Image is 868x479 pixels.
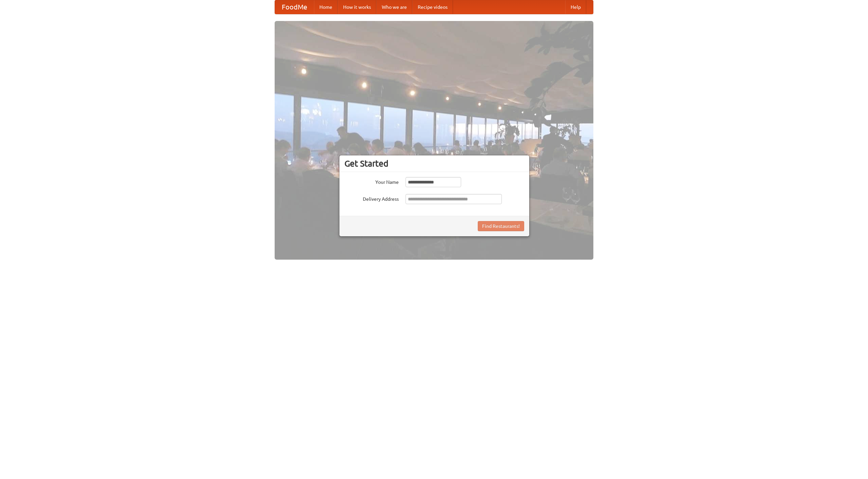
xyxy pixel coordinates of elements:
a: How it works [338,0,376,14]
button: Find Restaurants! [478,221,524,231]
a: Who we are [376,0,412,14]
a: Help [565,0,586,14]
label: Delivery Address [344,194,399,202]
a: Home [314,0,338,14]
h3: Get Started [344,158,524,169]
label: Your Name [344,177,399,186]
a: FoodMe [275,0,314,14]
a: Recipe videos [412,0,453,14]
